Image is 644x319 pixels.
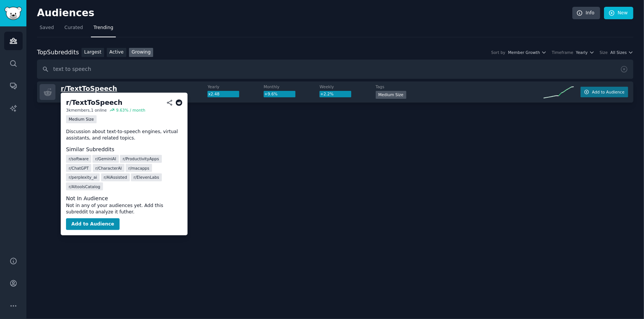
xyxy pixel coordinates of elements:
span: Add to Audience [592,89,624,95]
h2: Audiences [37,7,572,19]
span: Yearly [576,50,588,55]
div: 3k members, 1 online [66,107,107,112]
a: New [604,7,633,20]
span: r/ AIAssisted [104,175,127,180]
button: Add to Audience [66,218,120,230]
span: r/ AItoolsCatalog [69,184,100,189]
span: r/ ElevenLabs [134,175,159,180]
dd: Not in any of your audiences yet. Add this subreddit to analyze it futher. [66,202,182,215]
span: r/ ChatGPT [69,165,89,170]
button: Add to Audience [581,87,628,97]
a: Growing [129,48,154,57]
span: r/ perplexity_ai [69,175,97,180]
div: Size [600,50,608,55]
div: Sort by [491,50,506,55]
span: Saved [40,25,54,31]
span: +9.6% [264,92,278,96]
dt: Weekly [320,84,375,89]
div: r/ TextToSpeech [66,98,123,107]
div: Timeframe [552,50,573,55]
input: Search name, description, topic [37,60,633,79]
a: Curated [62,22,86,37]
dt: Not In Audience [66,194,182,202]
div: Medium Size [66,115,97,123]
span: Curated [65,25,83,31]
span: r/ macapps [128,165,149,170]
span: r/ software [69,156,89,161]
a: Trending [91,22,116,37]
dt: Similar Subreddits [66,146,182,153]
span: r/ TextToSpeech [61,85,117,92]
span: +2.2% [320,92,334,96]
a: Largest [81,48,104,57]
span: x2.48 [208,92,220,96]
dt: Yearly [207,84,263,89]
a: Active [107,48,126,57]
div: Medium Size [376,91,406,99]
button: Yearly [576,50,595,55]
span: Member Growth [508,50,540,55]
p: Discussion about text-to-speech engines, virtual assistants, and related topics. [66,128,182,141]
div: 9.63 % / month [116,107,145,112]
button: All Sizes [610,50,633,55]
dt: Tags [376,84,544,89]
dt: Monthly [264,84,320,89]
span: All Sizes [610,50,627,55]
img: GummySearch logo [5,7,22,20]
span: r/ CharacterAI [95,165,122,170]
span: Trending [94,25,113,31]
button: Member Growth [508,50,547,55]
a: Info [572,7,600,20]
span: r/ GeminiAI [95,156,116,161]
div: Top Subreddits [37,48,79,57]
a: Saved [37,22,57,37]
span: r/ ProductivityApps [123,156,159,161]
